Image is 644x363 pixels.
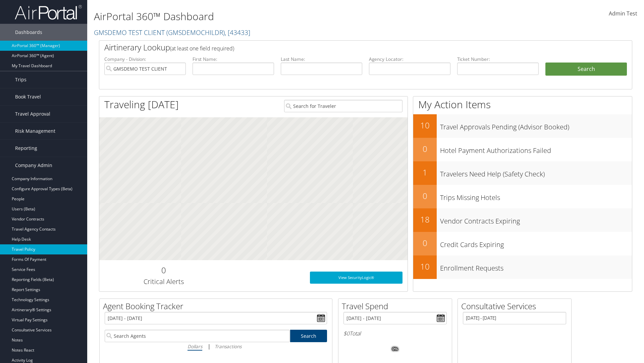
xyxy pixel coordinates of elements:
h2: 18 [413,214,437,225]
a: 0Credit Cards Expiring [413,232,632,255]
h2: Agent Booking Tracker [103,300,332,312]
label: Last Name: [281,56,362,63]
span: , [ 43433 ] [225,28,250,37]
h3: Credit Cards Expiring [440,237,632,249]
h2: Airtinerary Lookup [104,42,583,53]
label: First Name: [193,56,274,63]
a: 18Vendor Contracts Expiring [413,208,632,232]
span: Trips [15,71,26,88]
label: Ticket Number: [457,56,539,63]
span: Admin Test [609,10,637,17]
span: (at least one field required) [170,45,234,52]
h3: Hotel Payment Authorizations Failed [440,143,632,155]
h1: Traveling [DATE] [104,97,179,112]
h3: Trips Missing Hotels [440,190,632,202]
button: Search [545,63,627,76]
a: Admin Test [609,3,637,24]
span: Travel Approval [15,106,50,122]
h1: My Action Items [413,97,632,112]
h2: 0 [413,237,437,249]
span: Company Admin [15,157,52,174]
img: airportal-logo.png [15,4,82,20]
h3: Travel Approvals Pending (Advisor Booked) [440,119,632,132]
h2: 0 [104,265,223,276]
h3: Vendor Contracts Expiring [440,213,632,226]
span: Dashboards [15,24,42,41]
h2: 0 [413,190,437,202]
h2: Travel Spend [342,300,452,312]
a: 0Trips Missing Hotels [413,185,632,208]
h3: Critical Alerts [104,277,223,286]
a: 1Travelers Need Help (Safety Check) [413,161,632,185]
input: Search for Traveler [284,100,402,112]
h1: AirPortal 360™ Dashboard [94,9,456,24]
h3: Enrollment Requests [440,260,632,273]
h6: Total [343,330,447,337]
h2: 10 [413,120,437,131]
input: Search Agents [105,330,290,342]
i: Transactions [215,343,241,350]
a: GMSDEMO TEST CLIENT [94,28,250,37]
label: Agency Locator: [369,56,450,63]
h2: Consultative Services [461,300,571,312]
h2: 0 [413,143,437,155]
span: Reporting [15,140,37,157]
a: Search [290,330,327,342]
tspan: 0% [392,347,398,351]
span: Risk Management [15,123,55,139]
i: Dollars [187,343,202,350]
h3: Travelers Need Help (Safety Check) [440,166,632,179]
h2: 10 [413,261,437,272]
a: 0Hotel Payment Authorizations Failed [413,138,632,161]
a: 10Enrollment Requests [413,255,632,279]
label: Company - Division: [104,56,186,63]
a: View SecurityLogic® [310,272,402,284]
a: 10Travel Approvals Pending (Advisor Booked) [413,114,632,138]
span: ( GMSDEMOCHILDR ) [166,28,225,37]
span: $0 [343,330,350,337]
span: Book Travel [15,88,41,105]
div: | [105,342,327,351]
h2: 1 [413,167,437,178]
